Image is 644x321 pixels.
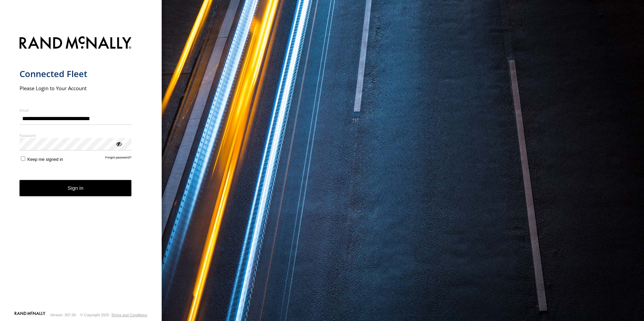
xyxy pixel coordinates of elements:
[20,108,132,113] label: Email
[20,180,132,197] button: Sign in
[115,140,122,147] div: ViewPassword
[21,156,25,161] input: Keep me signed in
[111,313,147,317] a: Terms and Conditions
[105,155,132,162] a: Forgot password?
[50,313,76,317] div: Version: 307.00
[20,35,132,52] img: Rand McNally
[80,313,147,317] div: © Copyright 2025 -
[20,133,132,138] label: Password
[20,32,142,311] form: main
[20,68,132,79] h1: Connected Fleet
[14,312,45,318] a: Visit our Website
[27,157,63,162] span: Keep me signed in
[20,85,132,92] h2: Please Login to Your Account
